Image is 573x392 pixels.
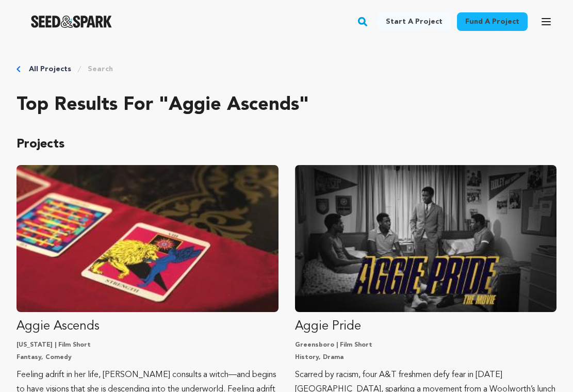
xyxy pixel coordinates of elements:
p: Aggie Pride [295,318,557,335]
h2: Top results for "aggie ascends" [17,95,556,116]
a: Seed&Spark Homepage [31,15,112,28]
a: Fund a project [457,12,528,31]
img: Seed&Spark Logo Dark Mode [31,15,112,28]
div: Breadcrumb [17,64,556,74]
p: Fantasy, Comedy [17,353,279,362]
a: All Projects [29,64,71,74]
p: History, Drama [295,353,557,362]
p: Aggie Ascends [17,318,279,335]
a: Start a project [378,12,451,31]
p: [US_STATE] | Film Short [17,341,279,349]
a: Search [88,64,113,74]
p: Greensboro | Film Short [295,341,557,349]
p: Projects [17,136,556,153]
